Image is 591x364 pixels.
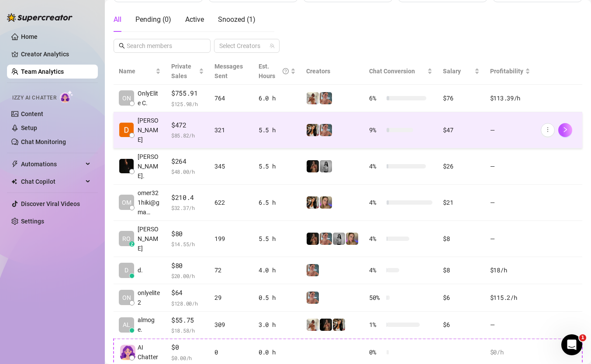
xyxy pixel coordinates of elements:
[21,124,37,131] a: Setup
[122,293,131,302] span: ON
[283,62,289,81] span: question-circle
[443,125,479,135] div: $47
[259,320,296,330] div: 3.0 h
[259,234,296,244] div: 5.5 h
[214,320,248,330] div: 309
[185,15,204,24] span: Active
[171,229,204,239] span: $80
[171,299,204,308] span: $ 128.00 /h
[320,233,332,245] img: Yarden
[138,343,161,362] span: AI Chatter
[443,234,479,244] div: $8
[562,127,568,133] span: right
[346,233,358,245] img: Cherry
[485,148,536,185] td: —
[443,265,479,275] div: $8
[171,342,204,353] span: $0
[369,93,383,103] span: 6 %
[129,241,135,247] div: z
[320,124,332,136] img: Yarden
[485,221,536,257] td: —
[320,196,332,209] img: Cherry
[320,319,332,331] img: the_bohema
[171,288,204,298] span: $64
[214,234,248,244] div: 199
[307,160,319,172] img: the_bohema
[301,58,364,85] th: Creators
[307,292,319,304] img: Yarden
[138,288,161,307] span: onlyelite2
[171,271,204,280] span: $ 20.00 /h
[138,89,161,108] span: OnlyElite C.
[21,218,44,225] a: Settings
[12,94,56,102] span: Izzy AI Chatter
[119,159,134,173] img: Chap צ׳אפ
[369,293,383,302] span: 50 %
[333,233,345,245] img: A
[259,347,296,357] div: 0.0 h
[218,15,256,24] span: Snoozed ( 1 )
[21,68,64,75] a: Team Analytics
[135,14,171,25] div: Pending ( 0 )
[171,167,204,176] span: $ 48.00 /h
[307,92,319,104] img: Green
[490,93,530,103] div: $113.39 /h
[171,315,204,326] span: $55.75
[320,92,332,104] img: Yarden
[114,14,121,25] div: All
[307,233,319,245] img: the_bohema
[579,334,586,341] span: 1
[485,312,536,339] td: —
[119,66,154,76] span: Name
[485,112,536,148] td: —
[171,120,204,130] span: $472
[259,62,289,81] div: Est. Hours
[369,347,383,357] span: 0 %
[307,196,319,209] img: AdelDahan
[490,347,530,357] div: $0 /h
[171,203,204,212] span: $ 32.37 /h
[443,161,479,171] div: $26
[490,265,530,275] div: $18 /h
[369,234,383,244] span: 4 %
[11,161,18,168] span: thunderbolt
[214,347,248,357] div: 0
[123,320,130,330] span: AL
[21,157,83,171] span: Automations
[138,315,161,334] span: almog e.
[171,354,204,362] span: $ 0.00 /h
[171,100,204,108] span: $ 125.98 /h
[138,265,143,275] span: d.
[259,93,296,103] div: 6.0 h
[443,320,479,330] div: $6
[214,125,248,135] div: 321
[369,161,383,171] span: 4 %
[114,58,166,85] th: Name
[171,88,204,99] span: $755.91
[307,319,319,331] img: Green
[171,131,204,140] span: $ 85.82 /h
[122,198,131,207] span: OM
[320,160,332,172] img: A
[490,68,523,75] span: Profitability
[369,198,383,207] span: 4 %
[369,320,383,330] span: 1 %
[171,192,204,203] span: $210.4
[369,68,415,75] span: Chat Conversion
[561,334,582,355] iframe: Intercom live chat
[307,124,319,136] img: AdelDahan
[138,152,161,181] span: [PERSON_NAME].
[443,68,461,75] span: Salary
[171,240,204,248] span: $ 14.55 /h
[171,63,191,79] span: Private Sales
[60,90,73,103] img: AI Chatter
[259,125,296,135] div: 5.5 h
[127,41,198,51] input: Search members
[171,261,204,271] span: $80
[307,264,319,276] img: Yarden
[443,293,479,302] div: $6
[21,175,83,189] span: Chat Copilot
[443,198,479,207] div: $21
[214,198,248,207] div: 622
[138,188,161,217] span: omer321hiki@gma…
